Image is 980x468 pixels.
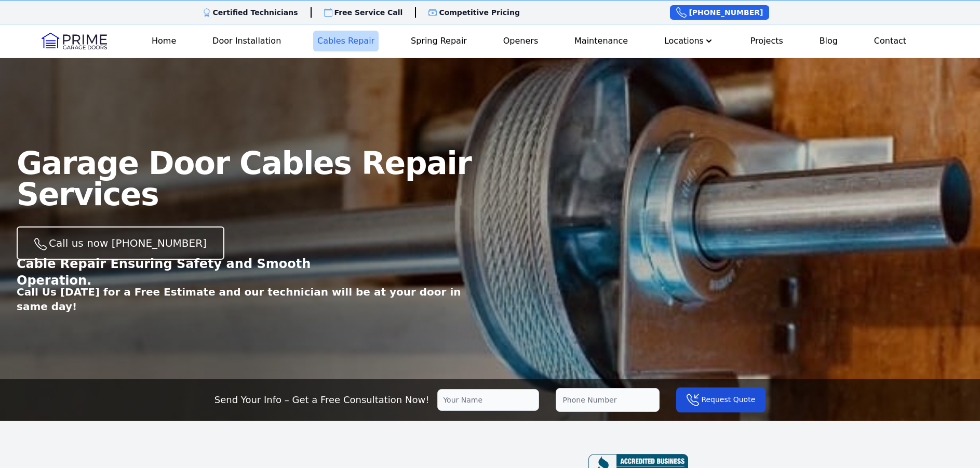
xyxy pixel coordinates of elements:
[17,226,224,260] a: Call us now [PHONE_NUMBER]
[570,31,632,51] a: Maintenance
[208,31,285,51] a: Door Installation
[870,31,910,51] a: Contact
[746,31,787,51] a: Projects
[439,7,520,18] p: Competitive Pricing
[42,33,107,49] img: Logo
[437,389,539,411] input: Your Name
[815,31,842,51] a: Blog
[213,7,298,18] p: Certified Technicians
[670,5,769,20] a: [PHONE_NUMBER]
[17,256,316,289] p: Cable Repair Ensuring Safety and Smooth Operation.
[147,31,180,51] a: Home
[313,31,379,51] a: Cables Repair
[660,31,718,51] button: Locations
[499,31,543,51] a: Openers
[17,285,490,314] p: Call Us [DATE] for a Free Estimate and our technician will be at your door in same day!
[407,31,471,51] a: Spring Repair
[17,145,471,212] span: Garage Door Cables Repair Services
[334,7,403,18] p: Free Service Call
[676,387,766,412] button: Request Quote
[556,388,660,412] input: Phone Number
[214,393,429,407] p: Send Your Info – Get a Free Consultation Now!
